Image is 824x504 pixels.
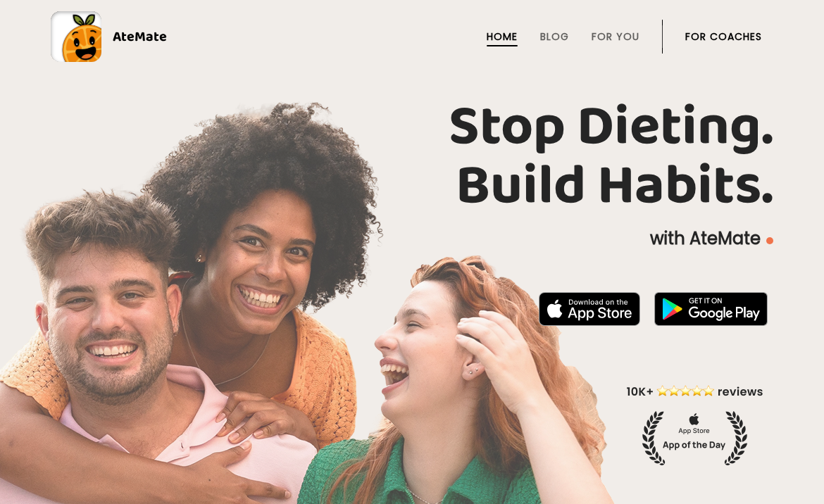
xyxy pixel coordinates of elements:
h1: Stop Dieting. Build Habits. [51,98,773,216]
img: badge-download-google.png [654,292,768,326]
img: home-hero-appoftheday.png [616,383,773,465]
a: For You [592,31,639,42]
div: AteMate [101,25,167,48]
a: For Coaches [685,31,762,42]
a: Blog [540,31,569,42]
a: Home [487,31,518,42]
p: with AteMate [51,227,773,250]
a: AteMate [51,11,773,62]
img: badge-download-apple.svg [539,292,640,326]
